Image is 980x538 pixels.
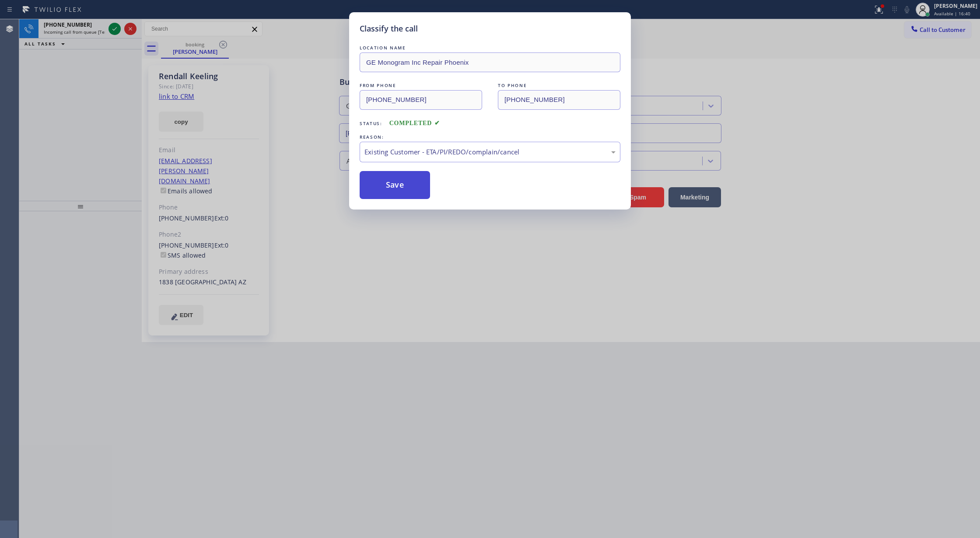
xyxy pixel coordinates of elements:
[360,133,620,142] div: REASON:
[360,90,482,110] input: From phone
[498,81,620,90] div: TO PHONE
[360,43,620,52] div: LOCATION NAME
[498,90,620,110] input: To phone
[360,120,382,126] span: Status:
[389,120,440,126] span: COMPLETED
[360,81,482,90] div: FROM PHONE
[360,23,418,35] h5: Classify the call
[360,171,430,199] button: Save
[364,147,616,157] div: Existing Customer - ETA/PI/REDO/complain/cancel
